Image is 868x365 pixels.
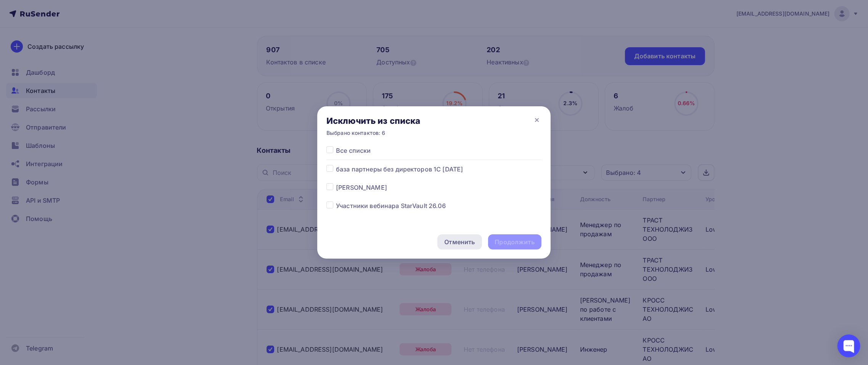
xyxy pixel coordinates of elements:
[336,201,446,210] span: Участники вебинара StarVault 26.06
[336,183,387,192] span: [PERSON_NAME]
[444,237,475,247] div: Отменить
[336,146,371,155] span: Все списки
[326,129,421,137] div: Выбрано контактов: 6
[336,165,463,174] span: база партнеры без директоров 1С [DATE]
[326,115,421,126] div: Исключить из списка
